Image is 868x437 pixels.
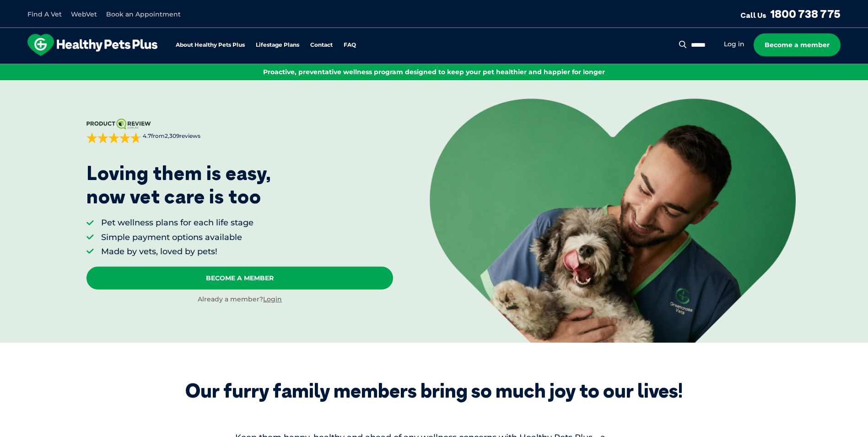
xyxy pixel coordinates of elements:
a: Login [263,295,282,303]
a: WebVet [71,10,97,18]
img: <p>Loving them is easy, <br /> now vet care is too</p> [430,98,796,342]
strong: 4.7 [143,132,151,139]
a: Lifestage Plans [256,42,299,48]
li: Simple payment options available [101,232,253,243]
img: hpp-logo [27,34,157,56]
a: About Healthy Pets Plus [176,42,245,48]
li: Pet wellness plans for each life stage [101,217,253,229]
div: Our furry family members bring so much joy to our lives! [185,379,683,402]
a: Log in [724,40,744,49]
a: Contact [310,42,333,48]
a: FAQ [344,42,356,48]
a: Find A Vet [27,10,62,18]
span: 2,309 reviews [165,132,200,139]
p: Loving them is easy, now vet care is too [86,162,271,208]
a: Book an Appointment [106,10,181,18]
span: from [141,132,200,140]
a: 4.7from2,309reviews [86,119,393,143]
a: Become A Member [86,267,393,290]
span: Proactive, preventative wellness program designed to keep your pet healthier and happier for longer [263,68,605,76]
div: Already a member? [86,295,393,304]
a: Call Us1800 738 775 [740,7,841,21]
div: 4.7 out of 5 stars [86,132,141,143]
button: Search [677,40,689,49]
a: Become a member [754,33,841,56]
span: Call Us [740,11,766,20]
li: Made by vets, loved by pets! [101,246,253,257]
